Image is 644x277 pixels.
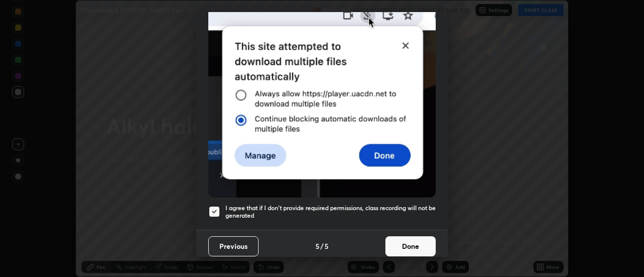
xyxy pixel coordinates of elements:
h4: 5 [315,241,319,251]
h5: I agree that if I don't provide required permissions, class recording will not be generated [225,204,436,220]
button: Done [385,236,436,256]
button: Previous [208,236,259,256]
h4: / [320,241,324,251]
h4: 5 [325,241,329,251]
